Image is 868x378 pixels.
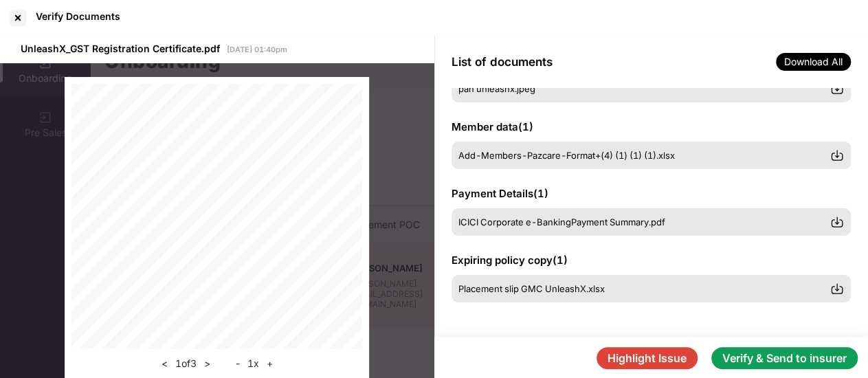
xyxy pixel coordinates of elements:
span: [DATE] 01:40pm [227,45,287,54]
img: svg+xml;base64,PHN2ZyBpZD0iRG93bmxvYWQtMzJ4MzIiIHhtbG5zPSJodHRwOi8vd3d3LnczLm9yZy8yMDAwL3N2ZyIgd2... [830,282,844,296]
span: List of documents [452,55,553,69]
span: Expiring policy copy ( 1 ) [452,254,568,267]
div: 1 of 3 [157,355,214,372]
button: < [157,355,172,372]
button: Verify & Send to insurer [711,347,858,369]
span: Placement slip GMC UnleashX.xlsx [458,283,605,294]
img: svg+xml;base64,PHN2ZyBpZD0iRG93bmxvYWQtMzJ4MzIiIHhtbG5zPSJodHRwOi8vd3d3LnczLm9yZy8yMDAwL3N2ZyIgd2... [830,82,844,96]
button: - [232,355,244,372]
span: Download All [776,53,851,71]
img: svg+xml;base64,PHN2ZyBpZD0iRG93bmxvYWQtMzJ4MzIiIHhtbG5zPSJodHRwOi8vd3d3LnczLm9yZy8yMDAwL3N2ZyIgd2... [830,215,844,229]
button: > [200,355,214,372]
span: Add-Members-Pazcare-Format+(4) (1) (1) (1).xlsx [458,150,675,161]
div: Verify Documents [36,10,120,22]
span: UnleashX_GST Registration Certificate.pdf [21,43,220,54]
span: pan unleashx.jpeg [458,83,535,94]
button: + [263,355,277,372]
span: Payment Details ( 1 ) [452,187,548,200]
button: Highlight Issue [597,347,698,369]
img: svg+xml;base64,PHN2ZyBpZD0iRG93bmxvYWQtMzJ4MzIiIHhtbG5zPSJodHRwOi8vd3d3LnczLm9yZy8yMDAwL3N2ZyIgd2... [830,148,844,162]
span: ICICI Corporate e-BankingPayment Summary.pdf [458,216,665,227]
span: Member data ( 1 ) [452,120,533,133]
div: 1 x [232,355,277,372]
